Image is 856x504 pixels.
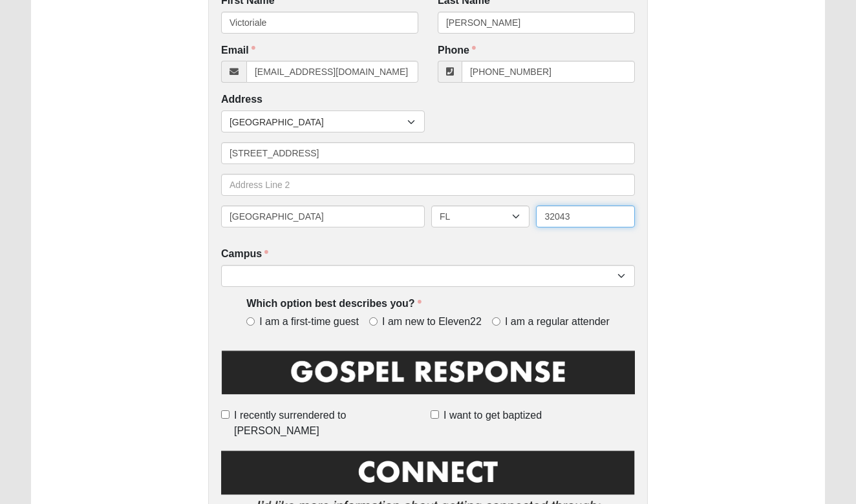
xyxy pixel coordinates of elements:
[221,247,268,262] label: Campus
[234,408,425,439] span: I recently surrendered to [PERSON_NAME]
[382,315,482,330] span: I am new to Eleven22
[221,205,425,227] input: City
[221,92,262,107] label: Address
[536,205,635,227] input: Zip
[492,317,500,326] input: I am a regular attender
[246,317,255,326] input: I am a first-time guest
[369,317,378,326] input: I am new to Eleven22
[246,297,421,311] label: Which option best describes you?
[259,315,359,330] span: I am a first-time guest
[221,348,635,406] img: GospelResponseBLK.png
[438,43,476,58] label: Phone
[221,43,255,58] label: Email
[230,111,407,133] span: [GEOGRAPHIC_DATA]
[444,408,542,423] span: I want to get baptized
[221,410,230,419] input: I recently surrendered to [PERSON_NAME]
[221,174,635,196] input: Address Line 2
[221,142,635,164] input: Address Line 1
[431,410,439,419] input: I want to get baptized
[505,315,610,330] span: I am a regular attender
